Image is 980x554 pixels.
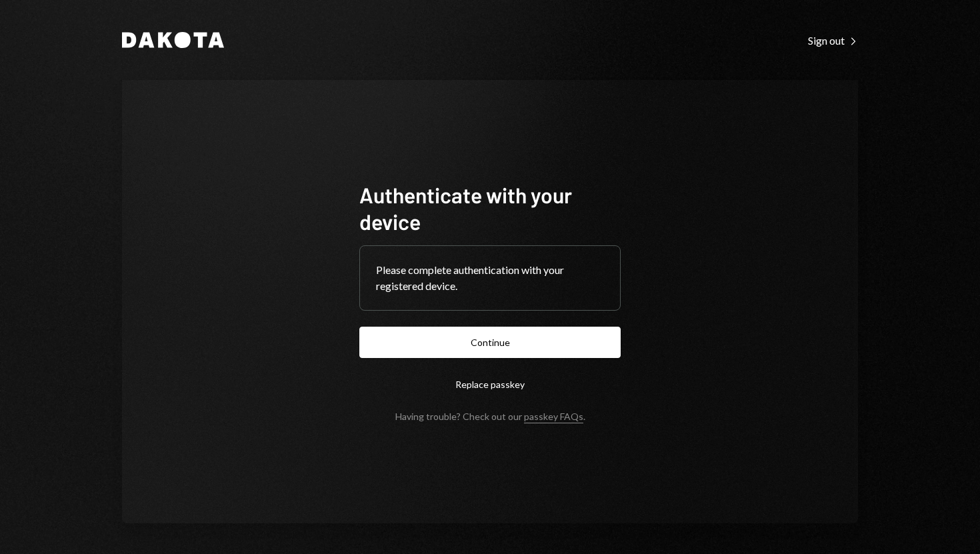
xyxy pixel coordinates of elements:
[524,411,583,423] a: passkey FAQs
[376,262,604,294] div: Please complete authentication with your registered device.
[395,411,585,422] div: Having trouble? Check out our .
[359,181,621,235] h1: Authenticate with your device
[359,327,621,358] button: Continue
[808,34,858,47] div: Sign out
[808,33,858,47] a: Sign out
[359,369,621,400] button: Replace passkey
